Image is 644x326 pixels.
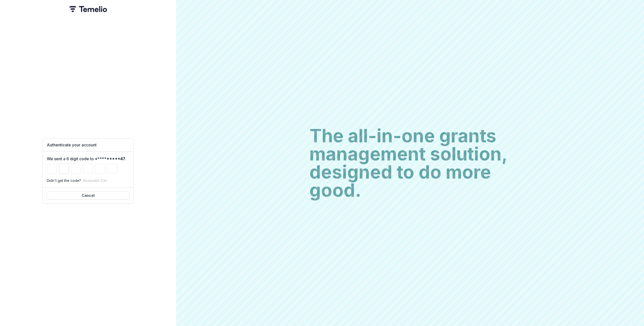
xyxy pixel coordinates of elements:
[47,164,57,174] input: Please enter your pin code
[47,156,126,162] label: We sent a 6 digit code to .
[95,164,105,174] input: Please enter your pin code
[83,178,107,183] button: Resendin 23s
[83,164,93,174] input: Please enter your pin code
[69,6,107,12] img: Temelio
[47,191,129,200] button: Cancel
[107,164,117,174] input: Please enter your pin code
[59,164,69,174] input: Please enter your pin code
[47,178,81,183] p: Didn't get the code?
[71,164,81,174] input: Please enter your pin code
[47,143,129,147] h1: Authenticate your account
